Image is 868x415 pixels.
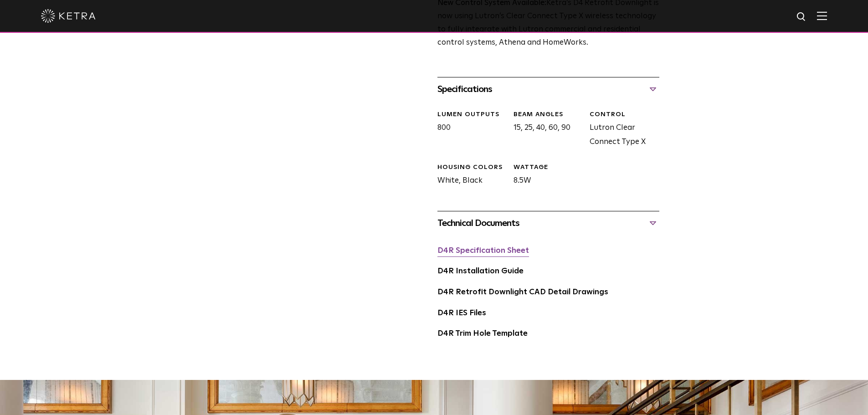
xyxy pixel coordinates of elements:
[437,330,528,338] a: D4R Trim Hole Template
[431,110,507,149] div: 800
[437,267,524,275] a: D4R Installation Guide
[437,163,507,172] div: HOUSING COLORS
[514,110,583,119] div: Beam Angles
[437,216,659,231] div: Technical Documents
[507,163,583,188] div: 8.5W
[437,309,486,317] a: D4R IES Files
[583,110,659,149] div: Lutron Clear Connect Type X
[590,110,659,119] div: CONTROL
[796,11,807,23] img: search icon
[437,247,529,255] a: D4R Specification Sheet
[507,110,583,149] div: 15, 25, 40, 60, 90
[437,288,608,296] a: D4R Retrofit Downlight CAD Detail Drawings
[514,163,583,172] div: WATTAGE
[817,11,827,20] img: Hamburger%20Nav.svg
[437,110,507,119] div: LUMEN OUTPUTS
[41,9,96,23] img: ketra-logo-2019-white
[437,82,659,97] div: Specifications
[431,163,507,188] div: White, Black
